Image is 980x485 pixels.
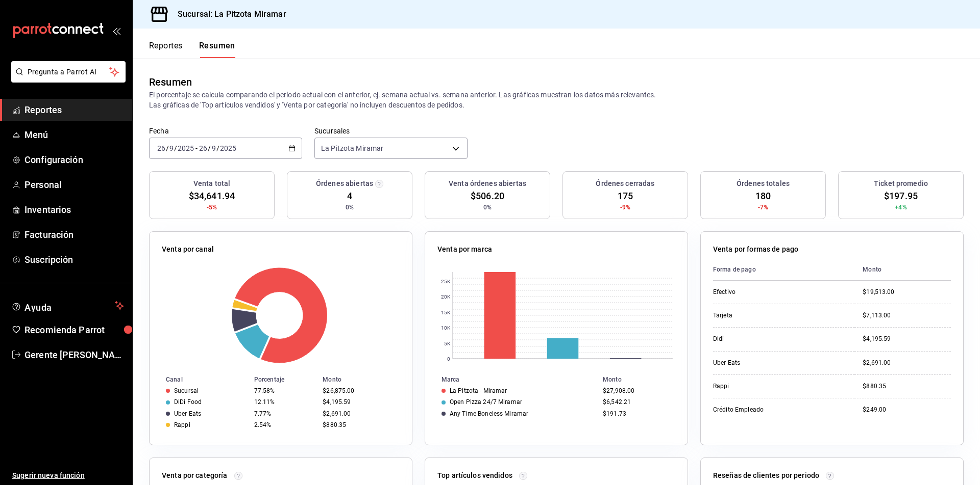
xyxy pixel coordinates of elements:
[24,228,124,241] span: Facturación
[174,398,202,406] div: DiDi Food
[193,178,230,189] h3: Venta total
[24,300,111,312] span: Ayuda
[323,421,396,428] div: $880.35
[321,143,383,153] span: La Pitzota Miramar
[254,421,314,428] div: 2.54%
[755,189,771,203] span: 180
[713,359,815,367] div: Uber Eats
[346,203,354,212] span: 0%
[318,374,412,385] th: Monto
[162,470,228,481] p: Venta por categoría
[450,387,507,394] div: La Pitzota - Miramar
[211,144,216,152] input: --
[620,203,630,212] span: -9%
[149,90,964,110] p: El porcentaje se calcula comparando el período actual con el anterior, ej. semana actual vs. sema...
[216,144,219,152] span: /
[323,398,396,406] div: $4,195.59
[713,259,854,281] th: Forma de pago
[713,335,815,343] div: Didi
[713,311,815,320] div: Tarjeta
[149,127,302,134] label: Fecha
[169,144,174,152] input: --
[169,8,286,20] h3: Sucursal: La Pitzota Miramar
[7,74,126,85] a: Pregunta a Parrot AI
[112,26,120,35] button: open_drawer_menu
[149,41,183,58] button: Reportes
[895,203,906,212] span: +4%
[437,470,512,481] p: Top artículos vendidos
[603,410,671,417] div: $191.73
[450,398,522,406] div: Open Pizza 24/7 Miramar
[150,374,250,385] th: Canal
[174,410,201,417] div: Uber Eats
[24,253,124,266] span: Suscripción
[713,244,798,255] p: Venta por formas de pago
[24,323,124,337] span: Recomienda Parrot
[603,387,671,394] div: $27,908.00
[441,294,451,300] text: 20K
[24,153,124,167] span: Configuración
[737,178,790,189] h3: Órdenes totales
[24,128,124,142] span: Menú
[28,67,110,77] span: Pregunta a Parrot AI
[441,279,451,284] text: 25K
[713,470,819,481] p: Reseñas de clientes por periodo
[437,244,492,255] p: Venta por marca
[599,374,688,385] th: Monto
[254,410,314,417] div: 7.77%
[863,311,951,320] div: $7,113.00
[314,127,468,134] label: Sucursales
[254,387,314,394] div: 77.58%
[863,335,951,343] div: $4,195.59
[323,410,396,417] div: $2,691.00
[24,103,124,117] span: Reportes
[450,410,528,417] div: Any Time Boneless Miramar
[758,203,768,212] span: -7%
[323,387,396,394] div: $26,875.00
[254,398,314,406] div: 12.11%
[471,189,504,203] span: $506.20
[24,348,124,362] span: Gerente [PERSON_NAME]
[316,178,373,189] h3: Órdenes abiertas
[713,288,815,297] div: Efectivo
[208,144,211,152] span: /
[447,356,450,362] text: 0
[444,341,451,346] text: 5K
[24,203,124,217] span: Inventarios
[618,189,633,203] span: 175
[157,144,166,152] input: --
[149,41,235,58] div: navigation tabs
[166,144,169,152] span: /
[713,406,815,414] div: Crédito Empleado
[11,61,126,83] button: Pregunta a Parrot AI
[441,310,451,315] text: 15K
[425,374,599,385] th: Marca
[174,421,190,428] div: Rappi
[863,359,951,367] div: $2,691.00
[713,382,815,391] div: Rappi
[207,203,217,212] span: -5%
[884,189,918,203] span: $197.95
[874,178,928,189] h3: Ticket promedio
[449,178,526,189] h3: Venta órdenes abiertas
[189,189,235,203] span: $34,641.94
[199,144,208,152] input: --
[854,259,951,281] th: Monto
[149,74,192,90] div: Resumen
[596,178,654,189] h3: Órdenes cerradas
[250,374,318,385] th: Porcentaje
[863,288,951,297] div: $19,513.00
[177,144,194,152] input: ----
[195,144,198,152] span: -
[483,203,492,212] span: 0%
[347,189,352,203] span: 4
[219,144,237,152] input: ----
[441,325,451,331] text: 10K
[199,41,235,58] button: Resumen
[174,144,177,152] span: /
[603,398,671,406] div: $6,542.21
[174,387,199,394] div: Sucursal
[12,470,124,481] span: Sugerir nueva función
[863,382,951,391] div: $880.35
[24,178,124,192] span: Personal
